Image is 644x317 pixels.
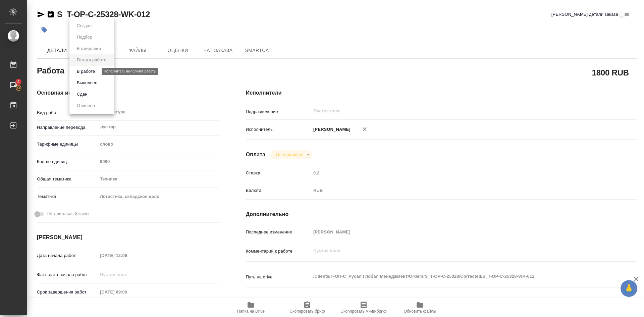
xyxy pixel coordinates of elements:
[75,68,97,75] button: В работе
[75,34,94,41] button: Подбор
[75,91,89,98] button: Сдан
[75,45,103,52] button: В ожидании
[75,22,94,30] button: Создан
[75,79,99,87] button: Выполнен
[75,102,97,109] button: Отменен
[75,56,108,64] button: Готов к работе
